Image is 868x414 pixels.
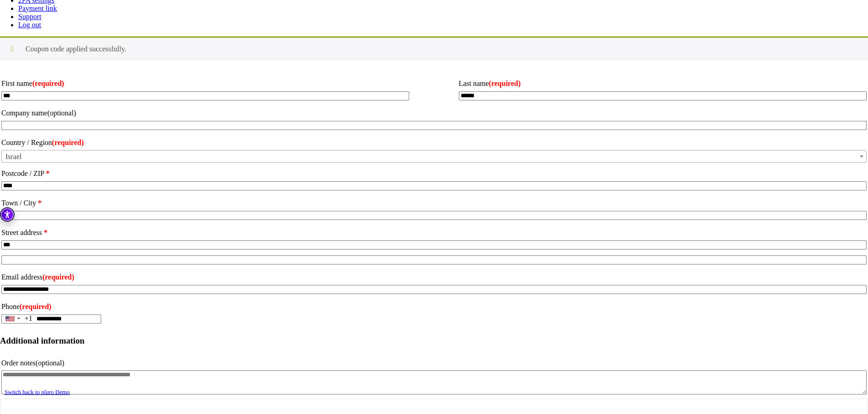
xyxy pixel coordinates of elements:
[52,139,84,146] abbr: required
[2,314,32,323] button: Selected country
[1,299,867,314] label: Phone
[1,150,867,163] span: Country / Region
[36,359,64,367] span: (optional)
[25,314,32,323] div: +1
[20,303,51,310] abbr: required
[1,270,867,284] label: Email address
[2,150,866,163] span: Israel
[32,80,64,87] abbr: required
[1,196,867,210] label: Town / City
[489,80,521,87] abbr: required
[18,5,57,12] a: Payment link
[1,135,867,150] label: Country / Region
[46,170,50,177] abbr: required
[1,106,867,120] label: Company name
[459,76,867,91] label: Last name
[42,273,74,281] abbr: required
[1,76,409,91] label: First name
[44,229,47,236] abbr: required
[47,109,76,117] span: (optional)
[1,225,867,240] label: Street address
[1,356,867,370] label: Order notes
[1,166,867,181] label: Postcode / ZIP
[18,21,41,29] a: Log out
[18,13,41,20] a: Support
[38,199,41,207] abbr: required
[5,389,70,395] a: Switch back to pluro Demo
